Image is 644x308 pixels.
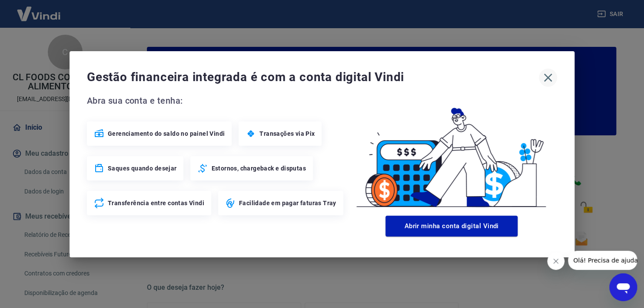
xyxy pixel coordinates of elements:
[108,164,176,173] span: Saques quando desejar
[609,273,637,301] iframe: Botão para abrir a janela de mensagens
[547,252,564,270] iframe: Fechar mensagem
[87,94,346,108] span: Abra sua conta e tenha:
[239,199,336,207] span: Facilidade em pagar faturas Tray
[385,216,518,236] button: Abrir minha conta digital Vindi
[108,199,204,207] span: Transferência entre contas Vindi
[5,6,73,13] span: Olá! Precisa de ajuda?
[346,94,557,212] img: Good Billing
[568,251,637,270] iframe: Mensagem da empresa
[211,164,305,173] span: Estornos, chargeback e disputas
[108,129,225,138] span: Gerenciamento do saldo no painel Vindi
[259,129,315,138] span: Transações via Pix
[87,69,539,86] span: Gestão financeira integrada é com a conta digital Vindi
